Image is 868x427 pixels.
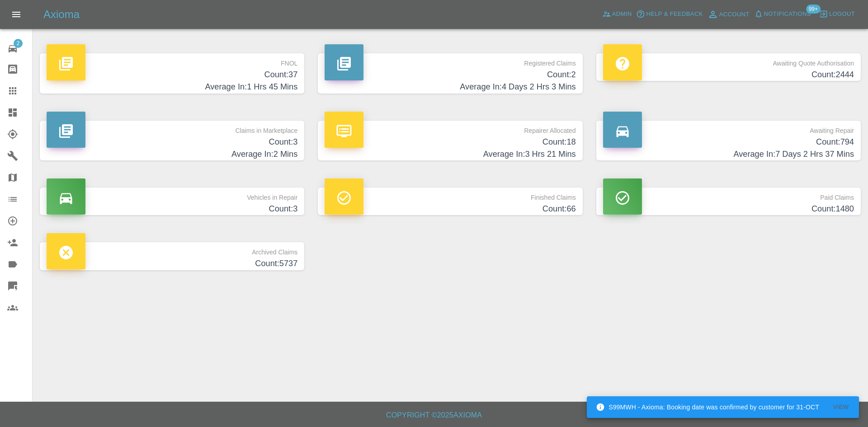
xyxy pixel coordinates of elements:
a: Archived ClaimsCount:5737 [40,242,304,270]
a: Admin [600,7,634,21]
p: Claims in Marketplace [47,121,297,136]
h4: Average In: 2 Mins [47,148,297,160]
h4: Count: 1480 [603,203,854,215]
h4: Count: 2444 [603,69,854,81]
button: Notifications [752,7,813,21]
p: Paid Claims [603,188,854,203]
a: Awaiting RepairCount:794Average In:7 Days 2 Hrs 37 Mins [596,121,861,161]
a: Registered ClaimsCount:2Average In:4 Days 2 Hrs 3 Mins [318,53,582,94]
h5: Axioma [43,7,80,22]
h4: Average In: 4 Days 2 Hrs 3 Mins [325,81,576,93]
h4: Count: 3 [47,136,297,148]
button: View [826,400,855,414]
p: Awaiting Repair [603,121,854,136]
a: Account [705,7,752,22]
a: Finished ClaimsCount:66 [318,188,582,215]
p: Finished Claims [325,188,576,203]
button: Help & Feedback [634,7,705,21]
a: FNOLCount:37Average In:1 Hrs 45 Mins [40,53,304,94]
button: Open drawer [5,4,27,25]
p: Awaiting Quote Authorisation [603,53,854,69]
a: Claims in MarketplaceCount:3Average In:2 Mins [40,121,304,161]
h4: Average In: 3 Hrs 21 Mins [325,148,576,160]
h4: Count: 794 [603,136,854,148]
a: Paid ClaimsCount:1480 [596,188,861,215]
span: Logout [829,9,855,19]
span: 2 [14,39,23,48]
p: Repairer Allocated [325,121,576,136]
h4: Count: 3 [47,203,297,215]
h4: Count: 66 [325,203,576,215]
a: Awaiting Quote AuthorisationCount:2444 [596,53,861,81]
p: Registered Claims [325,53,576,69]
p: Archived Claims [47,242,297,258]
span: Account [719,9,750,20]
a: Repairer AllocatedCount:18Average In:3 Hrs 21 Mins [318,121,582,161]
h4: Count: 37 [47,69,297,81]
h6: Copyright © 2025 Axioma [7,409,861,422]
span: 99+ [806,5,821,14]
h4: Average In: 7 Days 2 Hrs 37 Mins [603,148,854,160]
span: Help & Feedback [646,9,703,19]
a: Vehicles in RepairCount:3 [40,188,304,215]
p: Vehicles in Repair [47,188,297,203]
div: S99MWH - Axioma: Booking date was confirmed by customer for 31-OCT [596,399,819,415]
h4: Count: 2 [325,69,576,81]
h4: Count: 18 [325,136,576,148]
p: FNOL [47,53,297,69]
span: Admin [612,9,632,19]
h4: Count: 5737 [47,258,297,270]
span: Notifications [764,9,811,19]
button: Logout [817,7,857,21]
h4: Average In: 1 Hrs 45 Mins [47,81,297,93]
